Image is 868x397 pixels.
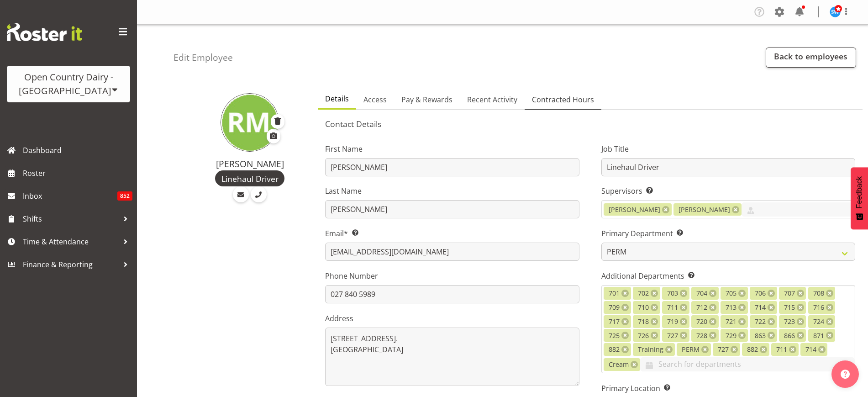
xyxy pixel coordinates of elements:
span: Finance & Reporting [23,258,119,271]
span: 712 [696,302,707,312]
span: [PERSON_NAME] [609,205,660,215]
input: Search for departments [640,357,855,371]
span: 701 [609,288,620,298]
input: Last Name [325,200,579,218]
label: Email* [325,228,579,239]
label: Last Name [325,185,579,196]
span: 863 [755,331,766,341]
button: Feedback - Show survey [851,167,868,229]
img: richard-marsh8634.jpg [221,93,279,152]
h4: Edit Employee [174,53,233,63]
label: Additional Departments [601,270,855,281]
img: help-xxl-2.png [841,370,850,379]
span: Shifts [23,212,119,226]
span: Training [638,344,663,355]
span: 718 [638,317,649,327]
span: Roster [23,166,132,180]
span: [PERSON_NAME] [679,205,730,215]
span: 714 [755,302,766,312]
span: Time & Attendance [23,235,119,249]
span: 708 [813,288,824,298]
span: 723 [784,317,795,327]
span: 716 [813,302,824,312]
span: 726 [638,331,649,341]
span: 727 [718,344,729,355]
span: 727 [667,331,678,341]
div: Open Country Dairy - [GEOGRAPHIC_DATA] [16,70,121,98]
span: Contracted Hours [532,94,594,105]
span: 722 [755,317,766,327]
label: Primary Department [601,228,855,239]
input: Job Title [601,158,855,176]
span: 702 [638,288,649,298]
span: 714 [805,344,816,355]
span: Cream [609,360,629,370]
span: Access [363,94,387,105]
span: Pay & Rewards [401,94,452,105]
label: First Name [325,143,579,154]
span: Details [325,93,349,104]
a: Email Employee [233,186,249,202]
span: 725 [609,331,620,341]
span: 728 [696,331,707,341]
span: 705 [726,288,736,298]
span: Linehaul Driver [221,173,279,185]
a: Call Employee [251,186,267,202]
span: 709 [609,302,620,312]
span: 882 [747,344,758,355]
label: Job Title [601,143,855,154]
h4: [PERSON_NAME] [193,159,307,169]
label: Phone Number [325,270,579,281]
h5: Contact Details [325,119,855,129]
img: Rosterit website logo [7,23,82,41]
span: 724 [813,317,824,327]
span: 866 [784,331,795,341]
img: steve-webb8258.jpg [830,6,841,17]
span: 852 [117,191,132,201]
span: 717 [609,317,620,327]
span: 719 [667,317,678,327]
a: Back to employees [766,48,856,68]
span: 704 [696,288,707,298]
label: Primary Location [601,383,855,394]
span: 729 [726,331,736,341]
span: PERM [682,344,700,355]
span: 711 [667,302,678,312]
span: Dashboard [23,143,132,157]
span: Feedback [855,176,863,208]
span: 706 [755,288,766,298]
span: Inbox [23,189,117,203]
span: 713 [726,302,736,312]
input: Phone Number [325,285,579,303]
span: 871 [813,331,824,341]
span: 720 [696,317,707,327]
span: 721 [726,317,736,327]
span: Recent Activity [467,94,517,105]
input: Email Address [325,243,579,261]
label: Supervisors [601,185,855,196]
label: Address [325,313,579,324]
span: 715 [784,302,795,312]
span: 711 [776,344,787,355]
span: 882 [609,344,620,355]
span: 703 [667,288,678,298]
span: 710 [638,302,649,312]
input: First Name [325,158,579,176]
span: 707 [784,288,795,298]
